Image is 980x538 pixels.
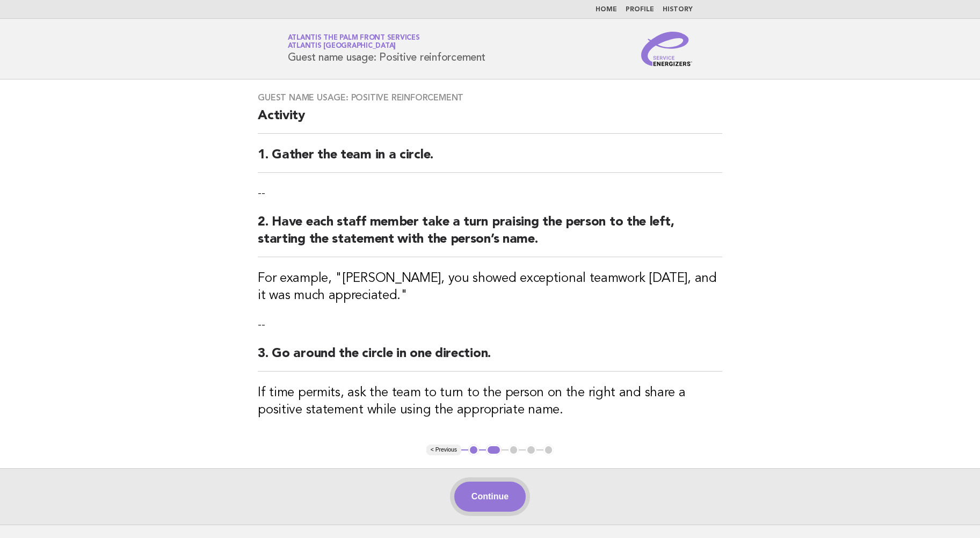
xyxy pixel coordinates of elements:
[641,32,693,66] img: Service Energizers
[288,35,485,63] h1: Guest name usage: Positive reinforcement
[663,6,693,13] a: History
[258,107,722,134] h2: Activity
[258,345,722,372] h2: 3. Go around the circle in one direction.
[258,147,722,173] h2: 1. Gather the team in a circle.
[288,34,420,49] a: Atlantis The Palm Front ServicesAtlantis [GEOGRAPHIC_DATA]
[626,6,654,13] a: Profile
[258,317,722,332] p: --
[258,186,722,201] p: --
[468,445,479,455] button: 1
[258,214,722,257] h2: 2. Have each staff member take a turn praising the person to the left, starting the statement wit...
[454,482,526,512] button: Continue
[486,445,502,455] button: 2
[596,6,617,13] a: Home
[426,445,461,455] button: < Previous
[288,43,396,50] span: Atlantis [GEOGRAPHIC_DATA]
[258,92,722,103] h3: Guest name usage: Positive reinforcement
[258,270,722,304] h3: For example, "[PERSON_NAME], you showed exceptional teamwork [DATE], and it was much appreciated."
[258,384,722,419] h3: If time permits, ask the team to turn to the person on the right and share a positive statement w...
